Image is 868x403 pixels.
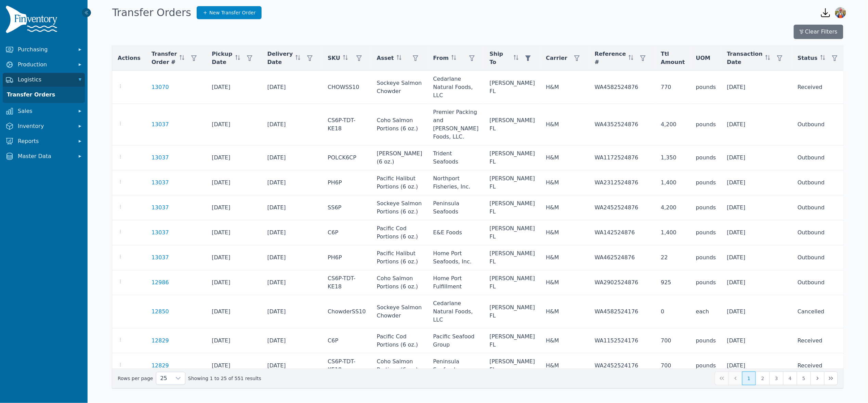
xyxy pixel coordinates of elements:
[589,145,655,170] td: WA1172524876
[792,104,847,145] td: Outbound
[589,270,655,295] td: WA2902524876
[691,145,722,170] td: pounds
[262,328,323,353] td: [DATE]
[3,104,85,118] button: Sales
[152,278,169,287] a: 12986
[540,220,589,245] td: H&M
[722,170,792,195] td: [DATE]
[722,71,792,104] td: [DATE]
[484,295,541,328] td: [PERSON_NAME] FL
[262,145,323,170] td: [DATE]
[484,220,541,245] td: [PERSON_NAME] FL
[371,220,428,245] td: Pacific Cod Portions (6 oz.)
[18,61,73,69] span: Production
[267,50,293,66] span: Delivery Date
[262,220,323,245] td: [DATE]
[428,170,484,195] td: Northport Fisheries, Inc.
[3,149,85,163] button: Master Data
[540,295,589,328] td: H&M
[371,195,428,220] td: Sockeye Salmon Portions (6 oz.)
[428,195,484,220] td: Peninsula Seafoods
[371,295,428,328] td: Sockeye Salmon Chowder
[18,107,73,115] span: Sales
[152,362,169,370] a: 12829
[377,54,394,62] span: Asset
[5,5,60,36] img: Finventory
[428,270,484,295] td: Home Port Fulfillment
[792,170,847,195] td: Outbound
[206,145,262,170] td: [DATE]
[722,245,792,270] td: [DATE]
[152,154,169,162] a: 13037
[484,104,541,145] td: [PERSON_NAME] FL
[262,195,323,220] td: [DATE]
[371,353,428,378] td: Coho Salmon Portions (6 oz.)
[792,71,847,104] td: Received
[206,71,262,104] td: [DATE]
[811,372,824,385] button: Next Page
[262,104,323,145] td: [DATE]
[428,245,484,270] td: Home Port Seafoods, Inc.
[794,25,843,39] button: Clear Filters
[484,170,541,195] td: [PERSON_NAME] FL
[262,270,323,295] td: [DATE]
[428,71,484,104] td: Cedarlane Natural Foods, LLC
[328,54,340,62] span: SKU
[540,353,589,378] td: H&M
[589,104,655,145] td: WA4352524876
[655,195,690,220] td: 4,200
[770,372,783,385] button: Page 3
[262,170,323,195] td: [DATE]
[540,71,589,104] td: H&M
[322,328,371,353] td: C6P
[490,50,511,66] span: Ship To
[3,43,85,56] button: Purchasing
[484,245,541,270] td: [PERSON_NAME] FL
[655,270,690,295] td: 925
[589,195,655,220] td: WA2452524876
[484,71,541,104] td: [PERSON_NAME] FL
[691,328,722,353] td: pounds
[152,120,169,129] a: 13037
[206,328,262,353] td: [DATE]
[691,295,722,328] td: each
[540,104,589,145] td: H&M
[792,353,847,378] td: Received
[792,145,847,170] td: Outbound
[206,170,262,195] td: [DATE]
[206,195,262,220] td: [DATE]
[540,195,589,220] td: H&M
[371,145,428,170] td: [PERSON_NAME] (6 oz.)
[792,295,847,328] td: Cancelled
[206,220,262,245] td: [DATE]
[661,50,685,66] span: Ttl Amount
[722,220,792,245] td: [DATE]
[691,195,722,220] td: pounds
[18,152,73,160] span: Master Data
[589,353,655,378] td: WA2452524176
[322,295,371,328] td: ChowderSS10
[696,54,711,62] span: UOM
[3,119,85,133] button: Inventory
[540,170,589,195] td: H&M
[540,328,589,353] td: H&M
[722,104,792,145] td: [DATE]
[322,71,371,104] td: CHOWSS10
[206,104,262,145] td: [DATE]
[322,220,371,245] td: C6P
[540,270,589,295] td: H&M
[152,229,169,237] a: 13037
[589,220,655,245] td: WA142524876
[589,295,655,328] td: WA4582524176
[691,270,722,295] td: pounds
[428,328,484,353] td: Pacific Seafood Group
[722,195,792,220] td: [DATE]
[371,328,428,353] td: Pacific Cod Portions (6 oz.)
[722,270,792,295] td: [DATE]
[691,245,722,270] td: pounds
[484,270,541,295] td: [PERSON_NAME] FL
[722,295,792,328] td: [DATE]
[655,295,690,328] td: 0
[589,328,655,353] td: WA1152524176
[188,375,261,382] span: Showing 1 to 25 of 551 results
